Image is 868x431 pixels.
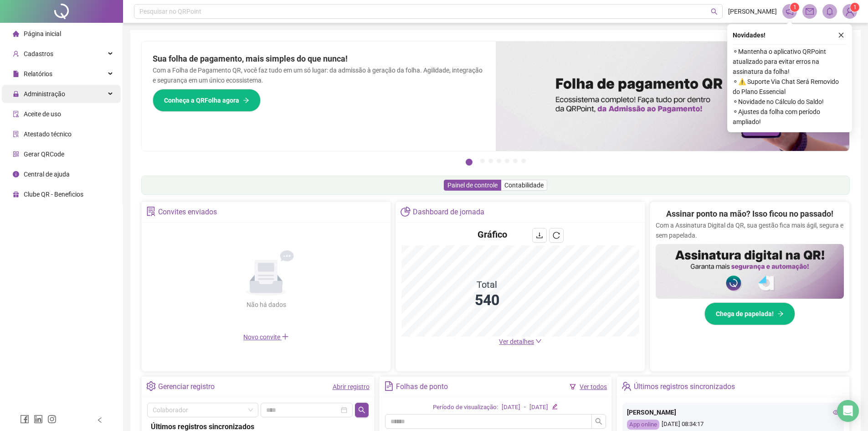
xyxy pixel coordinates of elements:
[24,171,70,178] span: Central de ajuda
[786,7,794,16] span: notification
[158,379,215,395] div: Gerenciar registro
[656,220,844,240] p: Com a Assinatura Digital da QR, sua gestão fica mais ágil, segura e sem papelada.
[97,417,103,423] span: left
[837,400,859,422] div: Open Intercom Messenger
[733,30,765,40] span: Novidades !
[733,77,847,97] span: ⚬ ⚠️ Suporte Via Chat Será Removido do Plano Essencial
[447,182,498,189] span: Painel de controle
[24,50,53,57] span: Cadastros
[704,302,795,325] button: Chega de papelada!
[146,381,156,391] span: setting
[504,182,544,189] span: Contabilidade
[570,384,576,390] span: filter
[634,379,735,395] div: Últimos registros sincronizados
[535,338,542,344] span: down
[580,383,607,390] a: Ver todos
[24,191,83,198] span: Clube QR - Beneficios
[826,7,834,16] span: bell
[716,309,774,319] span: Chega de papelada!
[24,151,64,158] span: Gerar QRCode
[627,420,659,430] div: App online
[806,7,814,16] span: mail
[552,404,558,410] span: edit
[153,52,485,65] h2: Sua folha de pagamento, mais simples do que nunca!
[627,420,839,430] div: [DATE] 08:34:17
[13,131,19,137] span: solution
[13,91,19,97] span: lock
[497,159,501,163] button: 4
[656,244,844,299] img: banner%2F02c71560-61a6-44d4-94b9-c8ab97240462.png
[34,415,43,424] span: linkedin
[595,418,602,425] span: search
[529,403,548,412] div: [DATE]
[224,300,308,310] div: Não há dados
[13,151,19,157] span: qrcode
[333,383,370,390] a: Abrir registro
[733,97,847,107] span: ⚬ Novidade no Cálculo do Saldo!
[496,42,850,151] img: banner%2F8d14a306-6205-4263-8e5b-06e9a85ad873.png
[153,89,261,112] button: Conheça a QRFolha agora
[164,95,239,105] span: Conheça a QRFolha agora
[853,4,857,10] span: 1
[401,207,410,216] span: pie-chart
[711,8,718,15] span: search
[843,5,857,18] img: 91214
[536,232,543,239] span: download
[13,111,19,117] span: audit
[790,3,799,12] sup: 1
[24,110,61,118] span: Aceite de uso
[513,159,518,163] button: 6
[666,208,833,220] h2: Assinar ponto na mão? Isso ficou no passado!
[282,333,289,340] span: plus
[627,407,839,417] div: [PERSON_NAME]
[13,171,19,177] span: info-circle
[243,97,249,104] span: arrow-right
[358,406,365,414] span: search
[24,130,72,138] span: Atestado técnico
[850,3,859,12] sup: Atualize o seu contato no menu Meus Dados
[502,403,520,412] div: [DATE]
[478,228,507,241] h4: Gráfico
[733,47,847,77] span: ⚬ Mantenha o aplicativo QRPoint atualizado para evitar erros na assinatura da folha!
[384,381,394,391] span: file-text
[47,415,56,424] span: instagram
[488,159,493,163] button: 3
[24,30,61,37] span: Página inicial
[466,159,473,166] button: 1
[433,403,498,412] div: Período de visualização:
[146,207,156,216] span: solution
[728,6,777,16] span: [PERSON_NAME]
[793,4,796,10] span: 1
[13,191,19,197] span: gift
[24,90,65,98] span: Administração
[413,204,484,220] div: Dashboard de jornada
[833,409,839,415] span: eye
[621,381,631,391] span: team
[13,71,19,77] span: file
[499,338,542,345] a: Ver detalhes down
[20,415,29,424] span: facebook
[480,159,485,163] button: 2
[499,338,534,345] span: Ver detalhes
[13,31,19,37] span: home
[24,70,52,78] span: Relatórios
[153,65,485,85] p: Com a Folha de Pagamento QR, você faz tudo em um só lugar: da admissão à geração da folha. Agilid...
[733,107,847,127] span: ⚬ Ajustes da folha com período ampliado!
[243,333,289,341] span: Novo convite
[524,403,526,412] div: -
[505,159,509,163] button: 5
[13,51,19,57] span: user-add
[521,159,526,163] button: 7
[777,311,784,317] span: arrow-right
[158,204,217,220] div: Convites enviados
[553,232,560,239] span: reload
[396,379,448,395] div: Folhas de ponto
[838,32,844,38] span: close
